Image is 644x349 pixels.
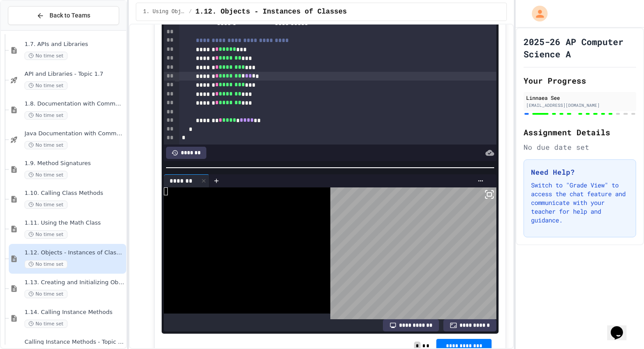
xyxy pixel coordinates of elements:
[607,314,635,340] iframe: chat widget
[25,338,124,346] span: Calling Instance Methods - Topic 1.14
[531,181,629,225] p: Switch to "Grade View" to access the chat feature and communicate with your teacher for help and ...
[25,230,67,239] span: No time set
[143,8,185,15] span: 1. Using Objects and Methods
[25,290,67,298] span: No time set
[25,171,67,179] span: No time set
[25,141,67,149] span: No time set
[524,35,636,60] h1: 2025-26 AP Computer Science A
[25,41,124,48] span: 1.7. APIs and Libraries
[195,7,347,17] span: 1.12. Objects - Instances of Classes
[25,130,124,137] span: Java Documentation with Comments - Topic 1.8
[25,52,67,60] span: No time set
[524,142,636,152] div: No due date set
[524,126,636,138] h2: Assignment Details
[25,320,67,328] span: No time set
[25,190,124,197] span: 1.10. Calling Class Methods
[189,8,192,15] span: /
[25,219,124,227] span: 1.11. Using the Math Class
[524,74,636,87] h2: Your Progress
[25,160,124,167] span: 1.9. Method Signatures
[526,102,633,109] div: [EMAIL_ADDRESS][DOMAIN_NAME]
[523,4,550,24] div: My Account
[25,260,67,268] span: No time set
[25,279,124,286] span: 1.13. Creating and Initializing Objects: Constructors
[25,100,124,108] span: 1.8. Documentation with Comments and Preconditions
[526,94,633,102] div: Linnaea See
[25,201,67,209] span: No time set
[25,309,124,316] span: 1.14. Calling Instance Methods
[50,11,90,20] span: Back to Teams
[531,167,629,177] h3: Need Help?
[25,71,124,78] span: API and Libraries - Topic 1.7
[25,111,67,120] span: No time set
[25,81,67,90] span: No time set
[8,6,119,25] button: Back to Teams
[25,249,124,257] span: 1.12. Objects - Instances of Classes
